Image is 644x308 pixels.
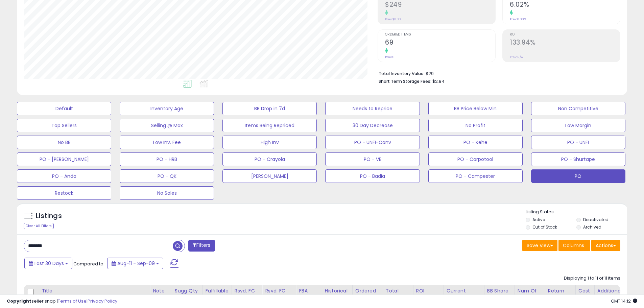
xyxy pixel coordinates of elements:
[379,78,431,84] b: Short Term Storage Fees:
[325,102,420,115] button: Needs to Reprice
[428,136,523,149] button: PO - Kehe
[611,298,637,304] span: 2025-10-10 14:12 GMT
[428,169,523,183] button: PO - Campester
[531,102,625,115] button: Non Competitive
[34,260,64,267] span: Last 30 Days
[583,224,601,230] label: Archived
[531,152,625,166] button: PO - Shurtape
[591,240,620,251] button: Actions
[58,298,87,304] a: Terms of Use
[532,217,545,222] label: Active
[385,33,495,37] span: Ordered Items
[487,287,512,302] div: BB Share 24h.
[222,102,317,115] button: BB Drop in 7d
[7,298,31,304] strong: Copyright
[578,287,592,294] div: Cost
[222,136,317,149] button: High Inv
[531,119,625,132] button: Low Margin
[385,55,395,59] small: Prev: 0
[385,39,495,48] h2: 69
[206,287,229,302] div: Fulfillable Quantity
[7,298,117,305] div: seller snap | |
[325,119,420,132] button: 30 Day Decrease
[510,33,620,37] span: ROI
[222,169,317,183] button: [PERSON_NAME]
[385,17,401,21] small: Prev: $0.00
[235,287,260,302] div: Rsvd. FC Transfers
[222,119,317,132] button: Items Being Repriced
[120,169,214,183] button: PO - QK
[120,186,214,200] button: No Sales
[222,152,317,166] button: PO - Crayola
[432,78,445,85] span: $2.84
[510,17,526,21] small: Prev: 0.00%
[120,152,214,166] button: PO - HRB
[531,136,625,149] button: PO - UNFI
[24,258,72,269] button: Last 30 Days
[73,261,104,267] span: Compared to:
[88,298,117,304] a: Privacy Policy
[510,1,620,10] h2: 6.02%
[17,102,111,115] button: Default
[583,217,609,222] label: Deactivated
[385,1,495,10] h2: $249
[558,240,590,251] button: Columns
[120,102,214,115] button: Inventory Age
[518,287,542,302] div: Num of Comp.
[17,119,111,132] button: Top Sellers
[428,152,523,166] button: PO - Corpotool
[120,119,214,132] button: Selling @ Max
[428,119,523,132] button: No Profit
[107,258,163,269] button: Aug-11 - Sep-09
[386,287,410,302] div: Total Profit
[563,242,584,249] span: Columns
[355,287,380,302] div: Ordered Items
[17,169,111,183] button: PO - Anda
[265,287,293,302] div: Rsvd. FC Processing
[510,55,523,59] small: Prev: N/A
[531,169,625,183] button: PO
[416,287,441,294] div: ROI
[17,152,111,166] button: PO - [PERSON_NAME]
[153,287,169,294] div: Note
[36,211,62,221] h5: Listings
[117,260,155,267] span: Aug-11 - Sep-09
[42,287,147,294] div: Title
[24,223,54,229] div: Clear All Filters
[510,39,620,48] h2: 133.94%
[447,287,481,302] div: Current Buybox Price
[379,71,425,76] b: Total Inventory Value:
[428,102,523,115] button: BB Price Below Min
[379,69,615,77] li: $29
[522,240,557,251] button: Save View
[325,169,420,183] button: PO - Badia
[325,152,420,166] button: PO - VB
[17,186,111,200] button: Restock
[175,287,200,302] div: Sugg Qty Replenish
[564,275,620,282] div: Displaying 1 to 11 of 11 items
[532,224,557,230] label: Out of Stock
[188,240,215,252] button: Filters
[548,287,573,302] div: Return Rate
[526,209,627,215] p: Listing States:
[597,287,622,302] div: Additional Cost
[325,136,420,149] button: PO - UNFI-Conv
[17,136,111,149] button: No BB
[120,136,214,149] button: Low Inv. Fee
